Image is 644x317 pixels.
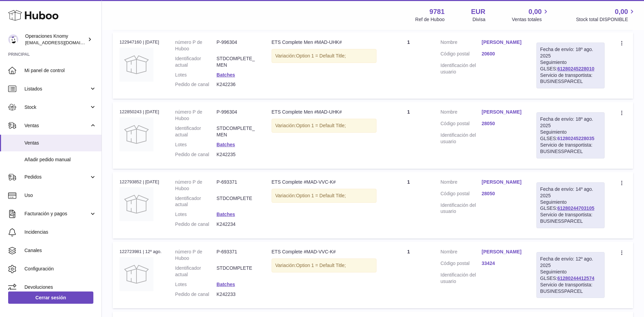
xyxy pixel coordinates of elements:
[24,229,96,235] span: Incidencias
[383,102,434,168] td: 1
[217,291,258,298] dd: K242233
[296,193,346,198] span: Option 1 = Default Title;
[24,67,96,74] span: Mi panel de control
[471,7,485,16] strong: EUR
[557,205,594,211] a: 61280244703105
[217,142,235,147] a: Batches
[175,109,217,122] dt: número P de Huboo
[482,179,523,185] a: [PERSON_NAME]
[175,221,217,228] dt: Pedido de canal
[512,7,550,23] a: 0,00 Ventas totales
[540,46,601,59] div: Fecha de envío: 18º ago. 2025
[175,281,217,288] dt: Lotes
[383,172,434,238] td: 1
[175,249,217,262] dt: número P de Huboo
[24,174,89,180] span: Pedidos
[272,39,376,46] div: ETS Complete Men #MAD-UHK#
[540,116,601,129] div: Fecha de envío: 18º ago. 2025
[217,55,258,68] dd: STDCOMPLETE_MEN
[119,257,153,291] img: no-photo.jpg
[24,104,89,111] span: Stock
[175,125,217,138] dt: Identificador actual
[272,109,376,115] div: ETS Complete Men #MAD-UHK#
[175,81,217,88] dt: Pedido de canal
[175,291,217,298] dt: Pedido de canal
[482,51,523,57] a: 20600
[175,55,217,68] dt: Identificador actual
[540,282,601,295] div: Servicio de transportista: BUSINESSPARCEL
[272,179,376,185] div: ETS Complete #MAD-VVC-K#
[24,266,96,272] span: Configuración
[217,282,235,287] a: Batches
[272,49,376,63] div: Variación:
[540,186,601,199] div: Fecha de envío: 14º ago. 2025
[217,39,258,52] dd: P-996304
[441,62,482,75] dt: Identificación del usuario
[540,72,601,85] div: Servicio de transportista: BUSINESSPARCEL
[24,192,96,199] span: Uso
[441,132,482,145] dt: Identificación del usuario
[217,249,258,262] dd: P-693371
[441,120,482,129] dt: Código postal
[24,86,89,92] span: Listados
[175,141,217,148] dt: Lotes
[119,48,153,82] img: no-photo.jpg
[175,211,217,218] dt: Lotes
[24,247,96,254] span: Canales
[217,72,235,78] a: Batches
[482,120,523,127] a: 28050
[512,16,550,23] span: Ventas totales
[557,66,594,71] a: 61280245228010
[615,7,628,16] span: 0,00
[482,249,523,255] a: [PERSON_NAME]
[217,212,235,217] a: Batches
[383,242,434,308] td: 1
[441,260,482,268] dt: Código postal
[540,212,601,224] div: Servicio de transportista: BUSINESSPARCEL
[217,195,258,208] dd: STDCOMPLETE
[217,221,258,228] dd: K242234
[119,117,153,151] img: no-photo.jpg
[473,16,485,23] div: Divisa
[24,211,89,217] span: Facturación y pagos
[441,202,482,215] dt: Identificación del usuario
[217,265,258,278] dd: STDCOMPLETE
[536,252,605,298] div: Seguimiento GLSES:
[429,7,445,16] strong: 9781
[557,136,594,141] a: 61280245228035
[482,39,523,46] a: [PERSON_NAME]
[536,43,605,88] div: Seguimiento GLSES:
[25,40,100,45] span: [EMAIL_ADDRESS][DOMAIN_NAME]
[217,81,258,88] dd: K242236
[175,265,217,278] dt: Identificador actual
[576,16,636,23] span: Stock total DISPONIBLE
[482,260,523,267] a: 33424
[175,39,217,52] dt: número P de Huboo
[119,179,162,185] div: 122793852 | [DATE]
[24,156,96,163] span: Añadir pedido manual
[296,53,346,59] span: Option 1 = Default Title;
[175,72,217,78] dt: Lotes
[272,189,376,203] div: Variación:
[296,123,346,128] span: Option 1 = Default Title;
[175,151,217,158] dt: Pedido de canal
[441,51,482,59] dt: Código postal
[24,122,89,129] span: Ventas
[383,32,434,99] td: 1
[119,187,153,221] img: no-photo.jpg
[576,7,636,23] a: 0,00 Stock total DISPONIBLE
[441,179,482,187] dt: Nombre
[119,249,162,255] div: 122723981 | 12º ago.
[24,140,96,146] span: Ventas
[415,16,444,23] div: Ref de Huboo
[272,258,376,272] div: Variación:
[529,7,542,16] span: 0,00
[217,109,258,122] dd: P-996304
[272,119,376,133] div: Variación:
[536,182,605,228] div: Seguimiento GLSES:
[175,179,217,192] dt: número P de Huboo
[175,195,217,208] dt: Identificador actual
[482,109,523,115] a: [PERSON_NAME]
[8,291,93,304] a: Cerrar sesión
[441,39,482,47] dt: Nombre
